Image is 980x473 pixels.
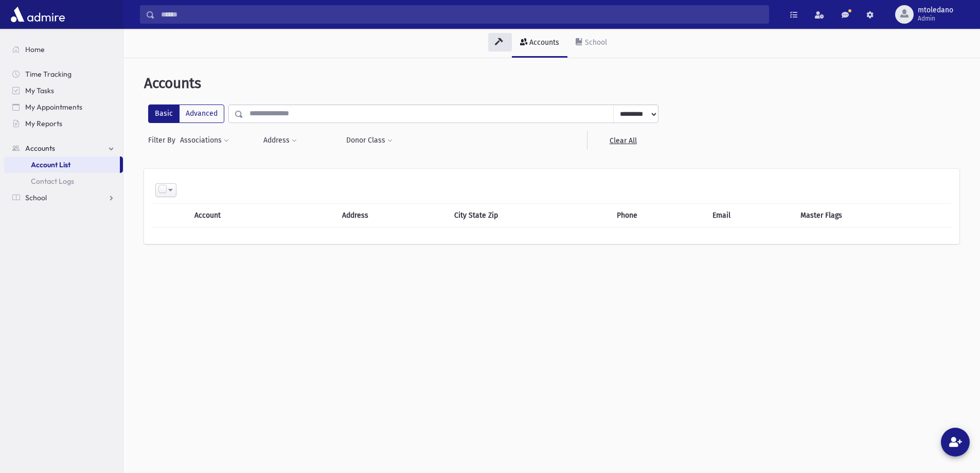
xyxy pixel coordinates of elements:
a: Accounts [512,29,567,58]
a: Contact Logs [4,173,123,189]
a: My Tasks [4,82,123,99]
th: Email [706,203,794,227]
a: Time Tracking [4,66,123,82]
span: Accounts [25,144,55,153]
a: School [567,29,615,58]
span: Contact Logs [31,177,74,186]
th: City State Zip [448,203,611,227]
span: My Reports [25,119,62,128]
span: Time Tracking [25,69,72,79]
span: Accounts [144,75,201,92]
span: Account List [31,160,70,169]
span: My Appointments [25,102,82,112]
th: Account [188,203,300,227]
span: My Tasks [25,86,54,95]
button: Donor Class [346,131,393,150]
span: Home [25,45,45,54]
a: Home [4,41,123,58]
button: Address [263,131,297,150]
img: AdmirePro [8,4,67,25]
button: Associations [180,131,229,150]
label: Advanced [179,104,224,123]
div: Accounts [527,38,559,47]
span: mtoledano [918,6,953,14]
span: Filter By [148,135,180,146]
span: Admin [918,14,953,23]
span: School [25,193,47,202]
th: Address [336,203,448,227]
a: Accounts [4,140,123,156]
div: FilterModes [148,104,224,123]
a: Clear All [587,131,658,150]
input: Search [155,5,769,24]
th: Phone [611,203,706,227]
a: School [4,189,123,206]
a: My Appointments [4,99,123,115]
a: My Reports [4,115,123,132]
div: School [583,38,607,47]
a: Account List [4,156,120,173]
th: Master Flags [794,203,951,227]
label: Basic [148,104,180,123]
